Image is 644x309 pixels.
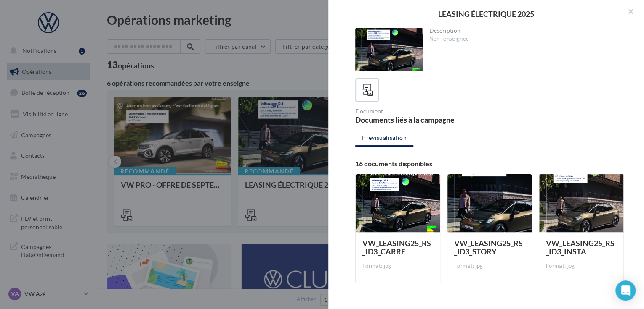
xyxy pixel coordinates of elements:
[454,262,525,270] div: Format: jpg
[546,238,615,256] span: VW_LEASING25_RS_ID3_INSTA
[429,28,617,34] div: Description
[355,108,486,114] div: Document
[342,10,631,18] div: LEASING ÉLECTRIQUE 2025
[429,35,617,43] div: Non renseignée
[546,262,617,270] div: Format: jpg
[362,238,431,256] span: VW_LEASING25_RS_ID3_CARRE
[355,160,624,167] div: 16 documents disponibles
[362,262,433,270] div: Format: jpg
[355,116,486,123] div: Documents liés à la campagne
[615,280,636,301] div: Open Intercom Messenger
[454,238,523,256] span: VW_LEASING25_RS_ID3_STORY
